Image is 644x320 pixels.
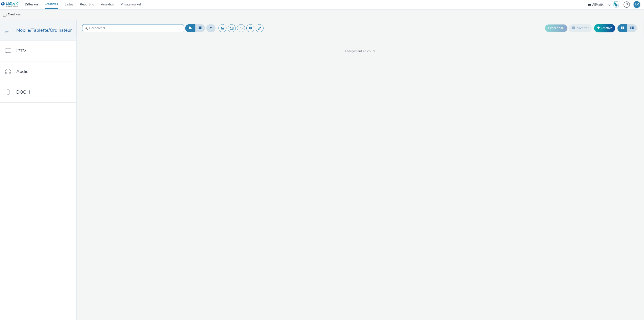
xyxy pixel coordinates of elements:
[16,89,30,95] span: DOOH
[82,24,184,32] input: Rechercher...
[545,24,567,32] button: Export d'ID
[16,48,26,54] span: IPTV
[76,49,644,53] span: Chargement en cours
[613,1,620,8] img: Hawk Academy
[2,12,7,17] img: mobile
[16,27,72,34] span: Mobile/Tablette/Ordinateur
[627,24,637,32] button: Liste
[635,1,639,8] div: ER
[594,24,615,32] a: Créative
[1,2,19,7] img: undefined Logo
[613,1,621,8] a: Hawk Academy
[618,24,627,32] button: Grille
[569,24,592,32] button: Archiver
[16,68,29,75] span: Audio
